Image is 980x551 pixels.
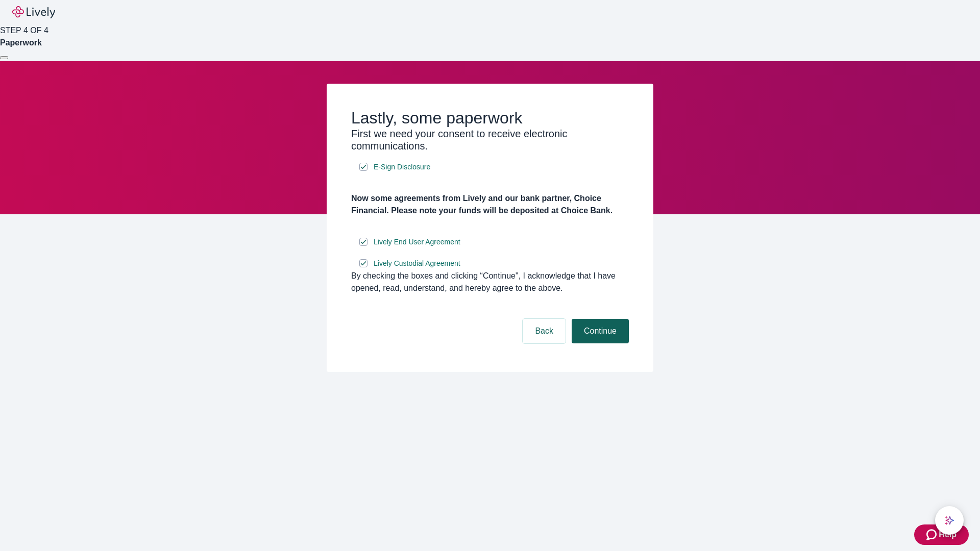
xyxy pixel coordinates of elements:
[351,128,629,152] h3: First we need your consent to receive electronic communications.
[351,270,629,294] div: By checking the boxes and clicking “Continue", I acknowledge that I have opened, read, understand...
[935,506,964,535] button: chat
[572,319,629,343] button: Continue
[372,236,462,248] a: e-sign disclosure document
[374,258,460,269] span: Lively Custodial Agreement
[351,192,629,217] h4: Now some agreements from Lively and our bank partner, Choice Financial. Please note your funds wi...
[914,524,969,545] button: Zendesk support iconHelp
[523,319,566,343] button: Back
[939,529,957,541] span: Help
[374,237,460,247] span: Lively End User Agreement
[926,529,939,541] svg: Zendesk support icon
[944,515,954,525] svg: Lively AI Assistant
[12,6,55,18] img: Lively
[372,257,462,270] a: e-sign disclosure document
[372,161,432,173] a: e-sign disclosure document
[374,162,430,172] span: E-Sign Disclosure
[351,108,629,128] h2: Lastly, some paperwork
